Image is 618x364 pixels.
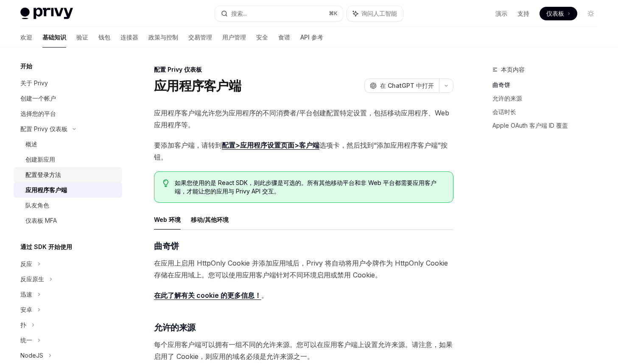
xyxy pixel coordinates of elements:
[154,259,448,279] font: 在应用上启用 HttpOnly Cookie 并添加应用域后，Privy 将自动将用户令牌作为 HttpOnly Cookie 存储在应用域上。您可以使用应用客户端针对不同环境启用或禁用 Coo...
[154,66,202,73] font: 配置 Privy 仪表板
[20,125,67,132] font: 配置 Privy 仪表板
[25,202,49,209] font: 队友角色
[154,141,222,149] font: 要添加客户端，请转到
[191,210,229,230] button: 移动/其他环境
[256,27,268,48] a: 安全
[222,34,246,41] font: 用户管理
[492,81,510,88] font: 曲奇饼
[492,108,516,115] font: 会话时长
[154,322,196,333] font: 允许的来源
[42,27,66,48] a: 基础知识
[20,243,72,250] font: 通过 SDK 开始使用
[517,9,529,18] a: 支持
[540,7,577,20] a: 仪表板
[76,27,88,48] a: 验证
[188,34,212,41] font: 交易管理
[14,167,122,182] a: 配置登录方法
[98,27,110,48] a: 钱包
[215,6,343,21] button: 搜索...⌘K
[492,122,568,129] font: Apple OAuth 客户端 ID 覆盖
[154,340,453,361] font: 每个应用客户端可以拥有一组不同的允许来源。您可以在应用客户端上设置允许来源。请注意，如果启用了 Cookie，则应用的域名必须是允许来源之一。
[256,34,268,41] font: 安全
[154,210,181,230] button: Web 环境
[334,10,338,17] font: K
[20,27,32,48] a: 欢迎
[20,306,32,313] font: 安卓
[495,9,507,18] a: 演示
[20,79,48,87] font: 关于 Privy
[380,82,434,89] font: 在 ChatGPT 中打开
[14,213,122,228] a: 仪表板 MFA
[154,109,449,129] font: 应用程序客户端允许您为应用程序的不同消费者/平台创建配置特定设置，包括移动应用程序、Web 应用程序等。
[148,34,178,41] font: 政策与控制
[222,27,246,48] a: 用户管理
[329,10,334,17] font: ⌘
[154,291,261,300] font: 在此了解有关 cookie 的更多信息！
[98,34,110,41] font: 钱包
[25,156,55,163] font: 创建新应用
[20,352,43,359] font: NodeJS
[20,336,32,344] font: 统一
[584,7,598,20] button: 切换暗模式
[42,34,66,41] font: 基础知识
[517,10,529,17] font: 支持
[278,34,290,41] font: 食谱
[25,217,57,224] font: 仪表板 MFA
[347,6,403,21] button: 询问人工智能
[154,78,241,93] font: 应用程序客户端
[14,198,122,213] a: 队友角色
[25,171,61,178] font: 配置登录方法
[188,27,212,48] a: 交易管理
[14,76,122,91] a: 关于 Privy
[501,66,525,73] font: 本页内容
[364,78,439,93] button: 在 ChatGPT 中打开
[20,110,56,117] font: 选择您的平台
[154,291,261,300] a: 在此了解有关 cookie 的更多信息！
[14,91,122,106] a: 创建一个帐户
[361,10,397,17] font: 询问人工智能
[495,10,507,17] font: 演示
[492,95,522,102] font: 允许的来源
[222,141,319,149] font: 配置>应用程序设置页面>客户端
[300,27,323,48] a: API 参考
[492,105,604,119] a: 会话时长
[20,275,44,283] font: 反应原生
[14,152,122,167] a: 创建新应用
[120,34,138,41] font: 连接器
[14,182,122,198] a: 应用程序客户端
[163,179,169,187] svg: 提示
[20,62,32,70] font: 开始
[25,140,37,148] font: 概述
[278,27,290,48] a: 食谱
[120,27,138,48] a: 连接器
[492,119,604,132] a: Apple OAuth 客户端 ID 覆盖
[20,8,73,20] img: 灯光标志
[191,216,229,223] font: 移动/其他环境
[20,291,32,298] font: 迅速
[14,106,122,121] a: 选择您的平台
[231,10,247,17] font: 搜索...
[20,321,26,328] font: 扑
[25,186,67,193] font: 应用程序客户端
[14,137,122,152] a: 概述
[148,27,178,48] a: 政策与控制
[492,92,604,105] a: 允许的来源
[300,34,323,41] font: API 参考
[76,34,88,41] font: 验证
[222,141,319,150] a: 配置>应用程序设置页面>客户端
[20,95,56,102] font: 创建一个帐户
[20,34,32,41] font: 欢迎
[492,78,604,92] a: 曲奇饼
[20,260,32,267] font: 反应
[261,291,268,300] font: 。
[175,179,436,195] font: 如果您使用的是 React SDK，则此步骤是可选的。所有其他移动平台和非 Web 平台都需要应用客户端，才能让您的应用与 Privy API 交互。
[154,241,179,251] font: 曲奇饼
[546,10,564,17] font: 仪表板
[154,216,181,223] font: Web 环境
